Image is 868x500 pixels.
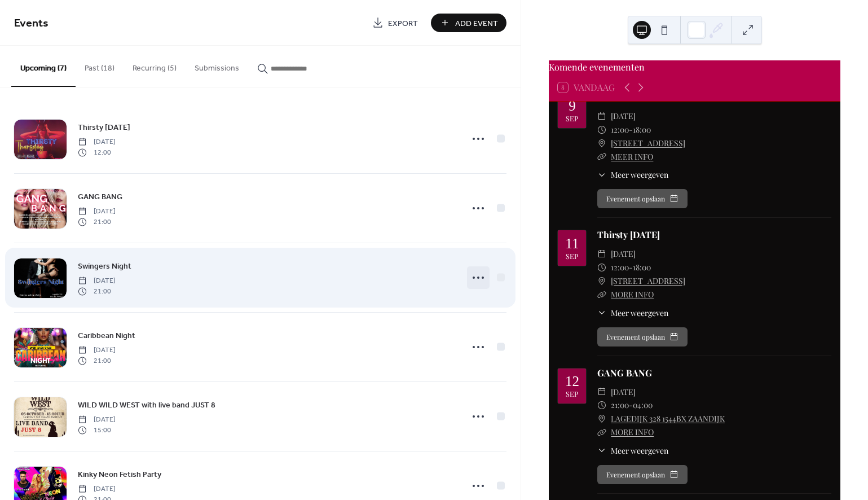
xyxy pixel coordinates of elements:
[78,137,116,147] span: [DATE]
[629,261,633,274] span: -
[597,123,606,137] div: ​
[566,391,578,398] div: sep
[78,400,215,411] span: WILD WILD WEST with live band JUST 8
[597,385,606,399] div: ​
[569,99,576,113] div: 9
[597,307,606,319] div: ​
[611,385,636,399] span: [DATE]
[597,137,606,150] div: ​
[611,123,629,137] span: 12:00
[431,14,506,32] button: Add Event
[597,307,668,319] button: ​Meer weergeven
[78,207,116,217] span: [DATE]
[597,327,688,347] button: Evenement opslaan
[611,261,629,274] span: 12:00
[78,425,116,435] span: 15:00
[78,469,161,481] span: Kinky Neon Fetish Party
[611,398,629,412] span: 21:00
[78,415,116,425] span: [DATE]
[566,115,578,122] div: sep
[597,109,606,123] div: ​
[597,229,660,240] a: Thirsty [DATE]
[597,169,668,181] button: ​Meer weergeven
[78,468,161,481] a: Kinky Neon Fetish Party
[629,123,633,137] span: -
[597,169,606,181] div: ​
[611,289,654,300] a: MORE INFO
[565,374,579,388] div: 12
[388,17,418,29] span: Export
[78,217,116,227] span: 21:00
[78,345,116,356] span: [DATE]
[611,307,668,319] span: Meer weergeven
[611,274,685,288] a: [STREET_ADDRESS]
[78,147,116,157] span: 12:00
[597,426,606,439] div: ​
[597,274,606,288] div: ​
[455,17,498,29] span: Add Event
[78,261,131,273] span: Swingers Night
[597,398,606,412] div: ​
[611,137,685,150] a: [STREET_ADDRESS]
[186,46,248,86] button: Submissions
[597,367,652,379] a: GANG BANG
[597,150,606,164] div: ​
[597,445,606,457] div: ​
[14,12,49,34] span: Events
[611,247,636,261] span: [DATE]
[78,260,131,273] a: Swingers Night
[78,121,130,134] a: Thirsty [DATE]
[549,60,840,74] div: Komende evenementen
[611,427,654,437] a: MORE INFO
[597,288,606,301] div: ​
[597,189,688,208] button: Evenement opslaan
[78,276,116,286] span: [DATE]
[78,190,122,203] a: GANG BANG
[78,330,135,342] span: Caribbean Night
[611,445,668,457] span: Meer weergeven
[597,412,606,426] div: ​
[566,253,578,260] div: sep
[78,484,116,494] span: [DATE]
[124,46,186,86] button: Recurring (5)
[611,412,725,426] a: LAGEDIJK 328 1544BX ZAANDIJK
[78,356,116,366] span: 21:00
[78,398,215,411] a: WILD WILD WEST with live band JUST 8
[611,151,653,162] a: MEER INFO
[633,123,651,137] span: 18:00
[629,398,633,412] span: -
[78,329,135,342] a: Caribbean Night
[633,398,653,412] span: 04:00
[597,445,668,457] button: ​Meer weergeven
[611,109,636,123] span: [DATE]
[611,169,668,181] span: Meer weergeven
[78,191,122,203] span: GANG BANG
[78,286,116,296] span: 21:00
[597,261,606,274] div: ​
[565,236,579,251] div: 11
[76,46,124,86] button: Past (18)
[597,465,688,484] button: Evenement opslaan
[364,14,426,32] a: Export
[633,261,651,274] span: 18:00
[597,247,606,261] div: ​
[11,46,76,87] button: Upcoming (7)
[78,122,130,134] span: Thirsty [DATE]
